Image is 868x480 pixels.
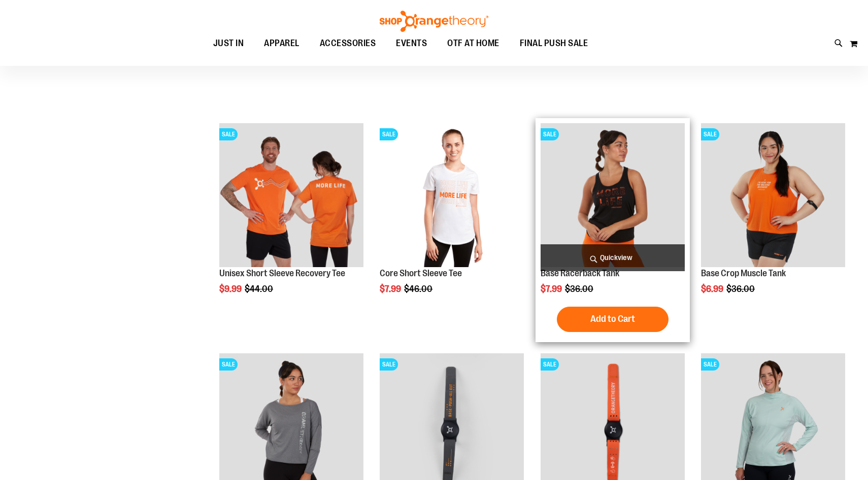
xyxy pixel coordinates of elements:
a: ACCESSORIES [310,32,386,55]
span: FINAL PUSH SALE [520,32,588,55]
span: SALE [701,358,719,371]
span: EVENTS [396,32,427,55]
a: Product image for Base Racerback TankSALE [541,123,685,269]
a: Product image for Base Crop Muscle TankSALE [701,123,845,269]
span: $7.99 [380,284,403,294]
span: SALE [380,128,398,140]
span: SALE [219,358,238,371]
span: SALE [380,358,398,371]
a: Unisex Short Sleeve Recovery Tee [219,268,345,278]
img: Shop Orangetheory [378,11,490,32]
a: FINAL PUSH SALE [510,32,598,55]
a: Quickview [541,244,685,271]
span: JUST IN [213,32,244,55]
a: Base Racerback Tank [541,268,619,278]
span: OTF AT HOME [447,32,499,55]
span: SALE [219,128,238,140]
img: Product image for Unisex Short Sleeve Recovery Tee [219,123,363,267]
a: Product image for Unisex Short Sleeve Recovery TeeSALE [219,123,363,269]
a: Core Short Sleeve Tee [380,268,462,278]
img: Product image for Base Crop Muscle Tank [701,123,845,267]
img: Product image for Base Racerback Tank [541,123,685,267]
span: $46.00 [404,284,434,294]
span: $9.99 [219,284,243,294]
a: EVENTS [386,32,437,55]
div: product [214,118,369,320]
span: ACCESSORIES [320,32,376,55]
span: $7.99 [541,284,563,294]
span: SALE [541,128,559,140]
a: APPAREL [254,32,310,55]
span: $6.99 [701,284,725,294]
span: SALE [701,128,719,140]
a: JUST IN [203,32,254,55]
a: Base Crop Muscle Tank [701,268,786,278]
span: Add to Cart [590,313,635,324]
img: Product image for Core Short Sleeve Tee [380,123,524,267]
div: product [536,118,690,342]
span: $36.00 [726,284,756,294]
div: product [696,118,850,320]
a: Product image for Core Short Sleeve TeeSALE [380,123,524,269]
a: OTF AT HOME [437,32,510,55]
span: APPAREL [264,32,299,55]
span: $44.00 [245,284,275,294]
div: product [375,118,529,320]
span: $36.00 [565,284,595,294]
span: SALE [541,358,559,371]
button: Add to Cart [557,307,669,332]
